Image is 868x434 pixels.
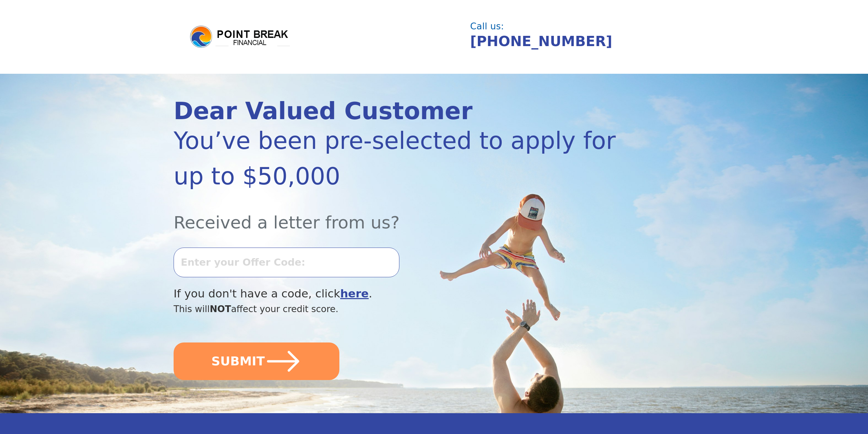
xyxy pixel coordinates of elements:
[340,287,369,300] a: here
[174,99,616,123] div: Dear Valued Customer
[174,342,339,380] button: SUBMIT
[174,194,616,235] div: Received a letter from us?
[174,123,616,194] div: You’ve been pre-selected to apply for up to $50,000
[470,22,687,31] div: Call us:
[470,33,613,50] a: [PHONE_NUMBER]
[174,285,616,302] div: If you don't have a code, click .
[189,25,291,49] img: logo.png
[174,302,616,316] div: This will affect your credit score.
[174,248,399,277] input: Enter your Offer Code:
[210,304,231,314] span: NOT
